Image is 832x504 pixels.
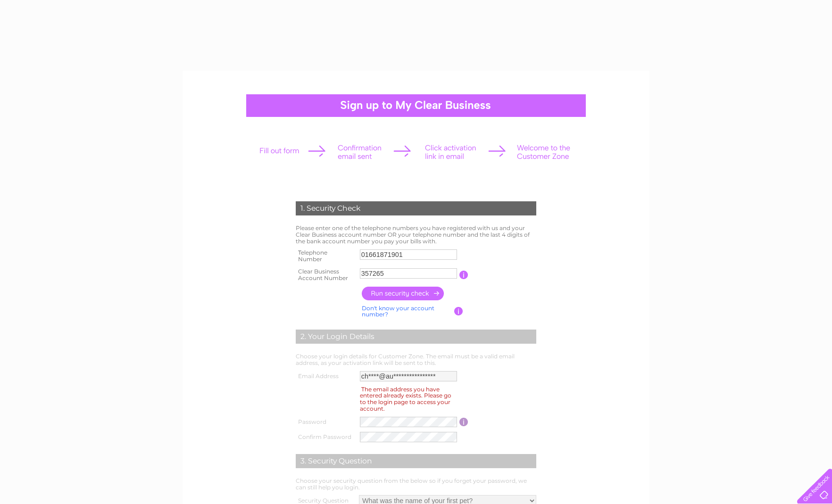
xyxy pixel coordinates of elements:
[296,330,536,344] div: 2. Your Login Details
[459,271,468,279] input: Information
[459,418,468,426] input: Information
[454,307,463,315] input: Information
[293,223,539,247] td: Please enter one of the telephone numbers you have registered with us and your Clear Business acc...
[293,247,358,265] th: Telephone Number
[293,475,539,493] td: Choose your security question from the below so if you forget your password, we can still help yo...
[293,414,358,430] th: Password
[362,305,434,318] a: Don't know your account number?
[293,369,358,384] th: Email Address
[293,351,539,369] td: Choose your login details for Customer Zone. The email must be a valid email address, as your act...
[296,454,536,468] div: 3. Security Question
[293,265,358,284] th: Clear Business Account Number
[293,430,358,445] th: Confirm Password
[360,384,451,413] div: The email address you have entered already exists. Please go to the login page to access your acc...
[296,201,536,215] div: 1. Security Check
